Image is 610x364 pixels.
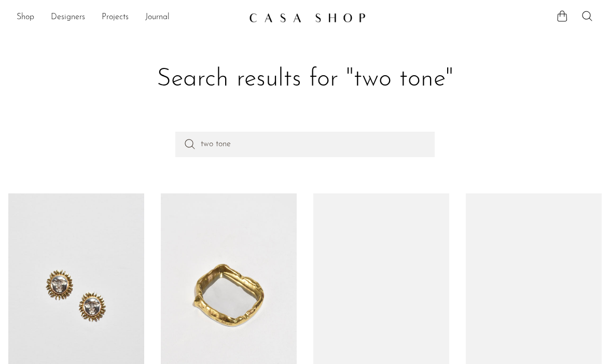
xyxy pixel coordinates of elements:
a: Journal [145,11,170,24]
nav: Desktop navigation [17,9,241,26]
a: Projects [102,11,129,24]
a: Designers [51,11,85,24]
h1: Search results for "two tone" [17,63,593,95]
input: Perform a search [175,132,435,157]
ul: NEW HEADER MENU [17,9,241,26]
a: Shop [17,11,34,24]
